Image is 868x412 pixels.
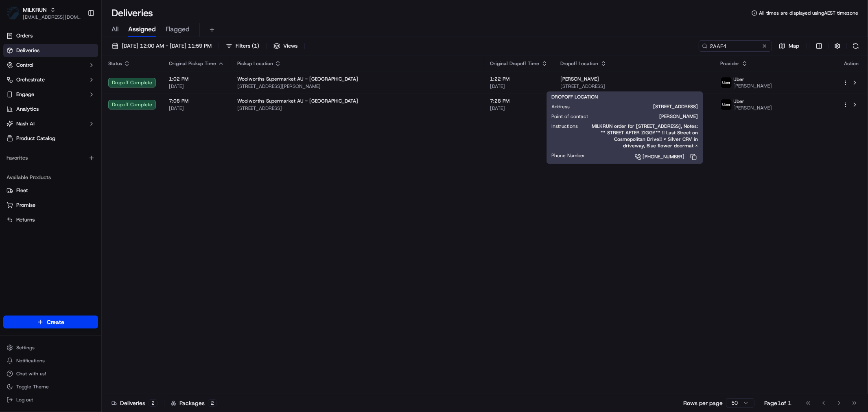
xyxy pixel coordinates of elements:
[208,399,217,407] div: 2
[237,105,477,112] span: [STREET_ADDRESS]
[237,98,358,104] span: Woolworths Supermarket AU - [GEOGRAPHIC_DATA]
[7,7,20,20] img: MILKRUN
[169,76,224,82] span: 1:02 PM
[16,344,35,351] span: Settings
[16,397,33,403] span: Log out
[283,42,297,50] span: Views
[23,6,47,14] button: MILKRUN
[237,83,477,90] span: [STREET_ADDRESS][PERSON_NAME]
[490,83,548,90] span: [DATE]
[561,60,599,67] span: Dropoff Location
[16,187,28,194] span: Fleet
[237,76,358,82] span: Woolworths Supermarket AU - [GEOGRAPHIC_DATA]
[16,47,39,54] span: Deliveries
[3,171,98,184] div: Available Products
[16,32,33,39] span: Orders
[734,83,772,89] span: [PERSON_NAME]
[551,103,570,110] span: Address
[583,103,698,110] span: [STREET_ADDRESS]
[3,381,98,392] button: Toggle Theme
[166,24,190,34] span: Flagged
[108,40,215,52] button: [DATE] 12:00 AM - [DATE] 11:59 PM
[551,152,585,159] span: Phone Number
[23,14,81,20] button: [EMAIL_ADDRESS][DOMAIN_NAME]
[3,59,98,72] button: Control
[764,399,791,407] div: Page 1 of 1
[169,83,224,90] span: [DATE]
[236,42,259,50] span: Filters
[16,384,49,390] span: Toggle Theme
[591,123,698,149] span: MILKRUN order for [STREET_ADDRESS], Notes: ** STREET AFTER ZIGGY** !! Last Street on Cosmopolitan...
[3,44,98,57] a: Deliveries
[16,91,34,98] span: Engage
[490,60,540,67] span: Original Dropoff Time
[3,132,98,145] a: Product Catalog
[16,105,39,113] span: Analytics
[169,105,224,112] span: [DATE]
[3,29,98,42] a: Orders
[16,357,45,364] span: Notifications
[16,76,45,83] span: Orchestrate
[843,60,860,67] div: Action
[16,216,35,224] span: Returns
[551,94,598,100] span: DROPOFF LOCATION
[3,199,98,212] button: Promise
[683,399,723,407] p: Rows per page
[7,202,95,209] a: Promise
[270,40,301,52] button: Views
[169,98,224,104] span: 7:08 PM
[721,60,740,67] span: Provider
[112,24,118,34] span: All
[169,60,216,67] span: Original Pickup Time
[7,187,95,194] a: Fleet
[3,316,98,329] button: Create
[734,76,745,83] span: Uber
[128,24,156,34] span: Assigned
[551,123,578,129] span: Instructions
[3,117,98,130] button: Nash AI
[7,216,95,224] a: Returns
[3,368,98,379] button: Chat with us!
[3,103,98,116] a: Analytics
[3,394,98,405] button: Log out
[3,184,98,197] button: Fleet
[3,355,98,366] button: Notifications
[561,76,599,82] span: [PERSON_NAME]
[601,113,698,120] span: [PERSON_NAME]
[3,342,98,353] button: Settings
[16,370,46,377] span: Chat with us!
[171,399,217,407] div: Packages
[490,105,548,112] span: [DATE]
[598,152,698,161] a: [PHONE_NUMBER]
[789,42,799,50] span: Map
[850,40,861,52] button: Refresh
[149,399,157,407] div: 2
[775,40,803,52] button: Map
[490,76,548,82] span: 1:22 PM
[551,113,588,120] span: Point of contact
[699,40,772,52] input: Type to search
[108,60,122,67] span: Status
[16,202,35,209] span: Promise
[237,60,273,67] span: Pickup Location
[16,120,35,127] span: Nash AI
[490,98,548,104] span: 7:28 PM
[759,10,858,16] span: All times are displayed using AEST timezone
[47,318,64,326] span: Create
[734,98,745,105] span: Uber
[252,42,259,50] span: ( 1 )
[721,99,732,110] img: uber-new-logo.jpeg
[222,40,263,52] button: Filters(1)
[3,151,98,164] div: Favorites
[643,153,684,160] span: [PHONE_NUMBER]
[16,135,55,142] span: Product Catalog
[3,3,84,23] button: MILKRUNMILKRUN[EMAIL_ADDRESS][DOMAIN_NAME]
[112,399,157,407] div: Deliveries
[734,105,772,111] span: [PERSON_NAME]
[3,213,98,226] button: Returns
[3,88,98,101] button: Engage
[3,73,98,86] button: Orchestrate
[112,7,153,20] h1: Deliveries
